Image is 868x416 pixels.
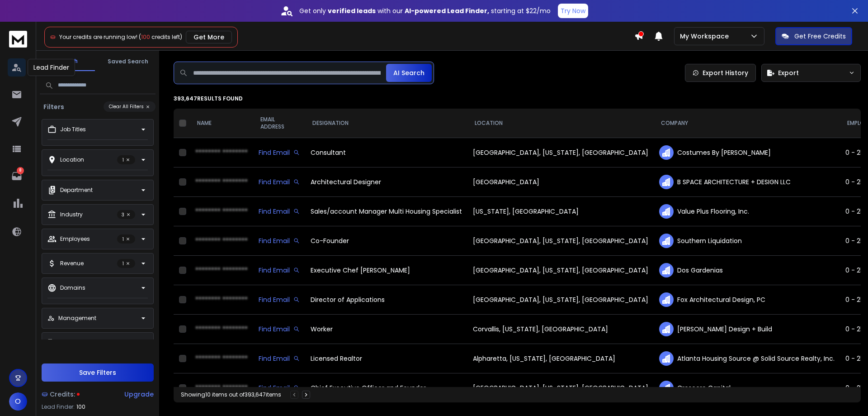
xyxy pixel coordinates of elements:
td: Worker [305,315,467,344]
a: Credits:Upgrade [42,385,154,403]
div: Costumes By [PERSON_NAME] [659,145,835,160]
p: Revenue [60,260,84,267]
p: Try Now [561,6,585,15]
div: Find Email [259,177,300,186]
th: NAME [190,109,253,138]
strong: AI-powered Lead Finder, [405,6,489,15]
p: Get only with our starting at $22/mo [299,6,551,15]
div: B SPACE ARCHITECTURE + DESIGN LLC [659,175,835,189]
div: Find Email [259,354,300,363]
span: 100 [141,33,150,41]
td: Alpharetta, [US_STATE], [GEOGRAPHIC_DATA] [467,344,654,373]
span: ( credits left) [139,33,182,41]
p: 1 [117,234,135,244]
div: Find Email [259,383,300,392]
div: Find Email [259,325,300,334]
div: Find Email [259,148,300,157]
p: Management [58,315,96,322]
div: Find Email [259,266,300,275]
iframe: Intercom live chat [835,385,857,406]
button: Search [40,52,95,71]
td: Architectural Designer [305,167,467,197]
button: O [9,392,27,411]
p: 1 [117,259,135,268]
span: Export [778,68,799,77]
div: Southern Liquidation [659,234,835,248]
td: Chief Executive Officer and Founder [305,373,467,403]
button: Saved Search [100,53,156,71]
td: Licensed Realtor [305,344,467,373]
td: [GEOGRAPHIC_DATA], [US_STATE], [GEOGRAPHIC_DATA] [467,285,654,315]
div: Upgrade [124,390,154,399]
td: [GEOGRAPHIC_DATA] [467,167,654,197]
td: [GEOGRAPHIC_DATA], [US_STATE], [GEOGRAPHIC_DATA] [467,256,654,285]
span: Credits: [50,390,75,399]
p: My Workspace [680,32,732,41]
p: Company Name [60,339,107,346]
p: 393,647 results found [174,95,861,102]
a: Export History [685,64,756,82]
th: LOCATION [467,109,654,138]
td: [GEOGRAPHIC_DATA], [US_STATE], [GEOGRAPHIC_DATA] [467,138,654,167]
p: 1 [117,155,135,164]
button: Try Now [558,4,588,18]
th: COMPANY [654,109,840,138]
td: [US_STATE], [GEOGRAPHIC_DATA] [467,197,654,226]
div: [PERSON_NAME] Design + Build [659,322,835,336]
td: Executive Chef [PERSON_NAME] [305,256,467,285]
button: AI Search [386,64,432,82]
button: Get Free Credits [775,27,852,45]
p: 8 [17,167,24,174]
td: [GEOGRAPHIC_DATA], [US_STATE], [GEOGRAPHIC_DATA] [467,373,654,403]
div: Showing 10 items out of 393,647 items [181,391,281,398]
img: logo [9,31,27,48]
div: Find Email [259,295,300,304]
div: Find Email [259,236,300,245]
p: Get Free Credits [794,32,846,41]
div: Fox Architectural Design, PC [659,292,835,307]
td: Consultant [305,138,467,167]
td: Director of Applications [305,285,467,315]
p: Lead Finder: [42,403,75,411]
div: Value Plus Flooring, Inc. [659,204,835,219]
p: Domains [60,284,85,292]
p: Industry [60,211,83,218]
a: 8 [8,167,26,185]
button: Save Filters [42,363,154,382]
td: [GEOGRAPHIC_DATA], [US_STATE], [GEOGRAPHIC_DATA] [467,226,654,256]
button: Clear All Filters [104,101,156,112]
p: 3 [117,210,135,219]
p: Employees [60,235,90,243]
th: DESIGNATION [305,109,467,138]
td: Corvallis, [US_STATE], [GEOGRAPHIC_DATA] [467,315,654,344]
strong: verified leads [328,6,376,15]
div: Find Email [259,207,300,216]
p: Department [60,186,93,194]
th: EMAIL ADDRESS [253,109,305,138]
div: Lead Finder [28,59,75,76]
td: Sales/account Manager Multi Housing Specialist [305,197,467,226]
span: 100 [76,403,85,411]
p: Job Titles [60,126,86,133]
p: Location [60,156,84,163]
td: Co-Founder [305,226,467,256]
button: Get More [186,31,232,43]
h3: Filters [40,102,68,111]
span: Your credits are running low! [59,33,137,41]
div: Crescere Capital [659,381,835,395]
div: Atlanta Housing Source @ Solid Source Realty, Inc. [659,351,835,366]
div: Dos Gardenias [659,263,835,277]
